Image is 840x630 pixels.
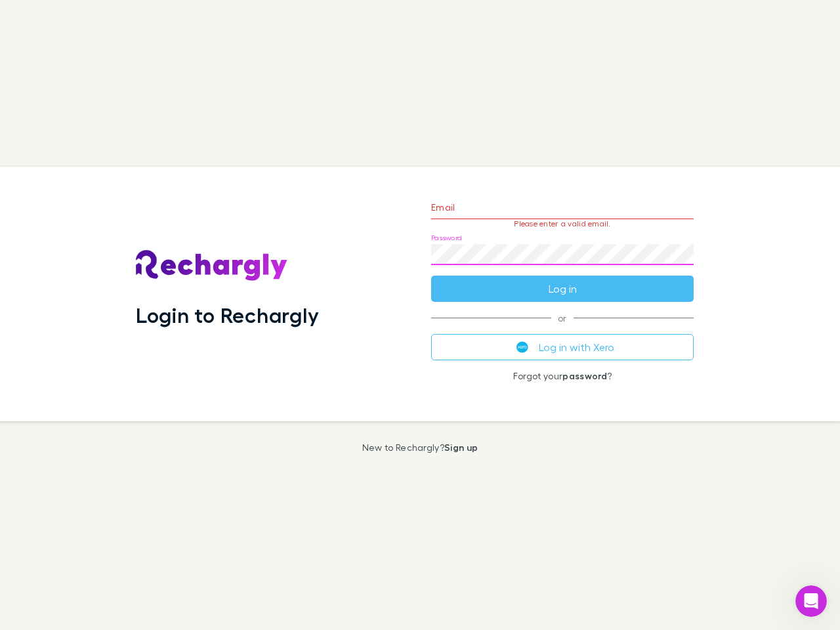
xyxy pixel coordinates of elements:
[362,442,478,453] p: New to Rechargly?
[562,370,607,381] a: password
[431,276,694,302] button: Log in
[136,303,319,327] h1: Login to Rechargly
[431,219,694,228] p: Please enter a valid email.
[431,318,694,318] span: or
[516,341,528,353] img: Xero's logo
[795,585,827,617] iframe: Intercom live chat
[444,442,478,453] a: Sign up
[136,250,288,282] img: Rechargly's Logo
[431,233,462,243] label: Password
[431,334,694,360] button: Log in with Xero
[431,371,694,381] p: Forgot your ?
